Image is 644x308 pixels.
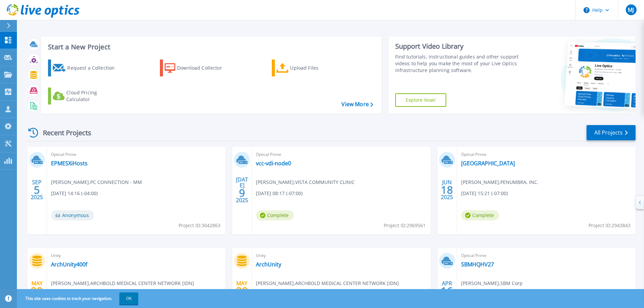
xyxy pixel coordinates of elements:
[236,288,248,294] span: 29
[51,151,221,158] span: Optical Prime
[461,280,523,287] span: [PERSON_NAME] , SBM Corp
[290,61,344,75] div: Upload Files
[48,88,123,104] a: Cloud Pricing Calculator
[461,252,631,259] span: Optical Prime
[34,187,40,193] span: 5
[440,177,453,202] div: JUN 2025
[48,43,373,51] h3: Start a New Project
[51,179,142,186] span: [PERSON_NAME] , PC CONNECTION - MM
[177,61,231,75] div: Download Collector
[461,160,515,167] a: [GEOGRAPHIC_DATA]
[256,280,399,287] span: [PERSON_NAME] , ARCHBOLD MEDICAL CENTER NETWORK [IDN]
[51,210,94,220] span: Anonymous
[160,60,235,76] a: Download Collector
[19,292,138,305] span: This site uses cookies to track your navigation.
[67,61,121,75] div: Request a Collection
[256,261,281,268] a: ArchUnity
[30,177,43,202] div: SEP 2025
[119,292,138,305] button: OK
[272,60,347,76] a: Upload Files
[30,279,43,303] div: MAY 2025
[384,222,426,229] span: Project ID: 2969561
[461,151,631,158] span: Optical Prime
[236,279,248,303] div: MAY 2025
[587,125,636,140] a: All Projects
[256,179,355,186] span: [PERSON_NAME] , VISTA COMMUNITY CLINIC
[66,89,120,103] div: Cloud Pricing Calculator
[26,124,100,141] div: Recent Projects
[341,101,373,108] a: View More
[256,252,426,259] span: Unity
[461,190,508,197] span: [DATE] 15:21 (-07:00)
[256,160,291,167] a: vcc-vdi-node0
[236,177,248,202] div: [DATE] 2025
[256,210,294,220] span: Complete
[51,261,87,268] a: ArchUnity400f
[441,288,453,294] span: 16
[239,190,245,196] span: 9
[395,93,447,107] a: Explore Now!
[51,280,194,287] span: [PERSON_NAME] , ARCHBOLD MEDICAL CENTER NETWORK [IDN]
[51,160,88,167] a: EPMESXiHosts
[395,53,521,74] div: Find tutorials, instructional guides and other support videos to help you make the most of your L...
[628,7,634,13] span: MJ
[461,210,499,220] span: Complete
[256,190,303,197] span: [DATE] 08:17 (-07:00)
[395,42,521,51] div: Support Video Library
[51,190,98,197] span: [DATE] 14:16 (-04:00)
[589,222,630,229] span: Project ID: 2943843
[461,179,539,186] span: [PERSON_NAME] , PENUMBRA, INC.
[51,252,221,259] span: Unity
[461,261,494,268] a: SBMHQHV27
[256,151,426,158] span: Optical Prime
[178,222,220,229] span: Project ID: 3042863
[441,187,453,193] span: 18
[31,288,43,294] span: 29
[440,279,453,303] div: APR 2025
[48,60,123,76] a: Request a Collection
